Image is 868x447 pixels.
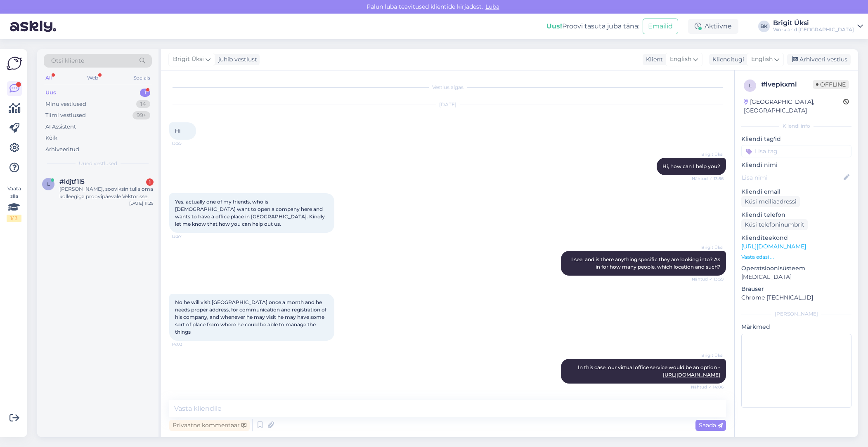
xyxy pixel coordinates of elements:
span: Brigit Üksi [693,352,724,358]
p: Kliendi tag'id [741,135,851,143]
div: Privaatne kommentaar [169,420,250,431]
img: Askly Logo [7,56,22,71]
div: [PERSON_NAME], sooviksin tulla oma kolleegiga proovipäevale Vektorisse homme 12.08, kuid ei näe s... [59,185,154,200]
div: Socials [132,73,152,83]
div: juhib vestlust [215,55,257,64]
span: Brigit Üksi [173,55,204,64]
span: l [47,181,50,187]
p: Vaata edasi ... [741,253,851,261]
p: [MEDICAL_DATA] [741,273,851,281]
input: Lisa nimi [742,173,842,182]
p: Kliendi email [741,187,851,196]
span: No he will visit [GEOGRAPHIC_DATA] once a month and he needs proper address, for communication an... [175,299,328,335]
div: Web [85,73,100,83]
p: Klienditeekond [741,234,851,242]
div: All [44,73,53,83]
div: Vaata siia [7,185,21,222]
div: [DATE] [169,101,726,108]
button: Emailid [643,19,678,34]
p: Brauser [741,285,851,293]
span: Hi, how can I help you? [662,163,720,169]
div: [PERSON_NAME] [741,310,851,318]
div: Aktiivne [688,19,738,34]
a: [URL][DOMAIN_NAME] [663,372,720,378]
span: Nähtud ✓ 14:06 [691,384,724,390]
span: Nähtud ✓ 13:59 [692,276,724,282]
p: Operatsioonisüsteem [741,264,851,273]
div: 1 / 3 [7,215,21,222]
p: Kliendi telefon [741,211,851,219]
input: Lisa tag [741,145,851,157]
div: Küsi meiliaadressi [741,196,800,207]
span: Offline [813,80,849,89]
span: Yes, actually one of my friends, who is [DEMOGRAPHIC_DATA] want to open a company here and wants ... [175,199,326,227]
span: English [670,55,691,64]
span: 13:57 [172,233,203,239]
div: 99+ [132,111,150,119]
span: I see, and is there anything specific they are looking into? As in for how many people, which loc... [571,256,721,270]
div: # lvepkxml [761,80,813,89]
div: Brigit Üksi [773,20,854,26]
div: Minu vestlused [45,100,86,108]
b: Uus! [546,22,562,30]
span: Hi [175,128,180,134]
div: Klienditugi [709,55,744,64]
div: Klient [643,55,663,64]
p: Chrome [TECHNICAL_ID] [741,293,851,302]
span: 13:55 [172,140,203,146]
div: [GEOGRAPHIC_DATA], [GEOGRAPHIC_DATA] [744,98,843,115]
span: Uued vestlused [79,160,117,167]
div: AI Assistent [45,123,76,131]
span: l [749,82,752,89]
div: BK [758,21,770,32]
span: In this case, our virtual office service would be an option - [578,364,720,378]
span: English [751,55,773,64]
span: Saada [699,421,723,429]
div: Uus [45,89,56,97]
span: Brigit Üksi [693,151,724,157]
span: 14:03 [172,341,203,347]
div: 1 [146,178,154,186]
div: Proovi tasuta juba täna: [546,21,639,31]
a: [URL][DOMAIN_NAME] [741,243,806,250]
span: #ldjtf1l5 [59,178,85,185]
div: 14 [136,100,150,108]
div: [DATE] 11:25 [129,200,154,206]
p: Kliendi nimi [741,161,851,169]
div: 1 [140,89,150,97]
span: Otsi kliente [51,56,84,65]
p: Märkmed [741,323,851,331]
div: Kõik [45,134,57,142]
div: Kliendi info [741,122,851,130]
div: Arhiveeritud [45,145,79,154]
span: Nähtud ✓ 13:56 [692,176,724,182]
span: Brigit Üksi [693,244,724,250]
div: Arhiveeri vestlus [787,54,851,65]
div: Tiimi vestlused [45,111,86,119]
div: Küsi telefoninumbrit [741,219,808,230]
a: Brigit ÜksiWorkland [GEOGRAPHIC_DATA] [773,20,863,33]
div: Workland [GEOGRAPHIC_DATA] [773,26,854,33]
div: Vestlus algas [169,84,726,91]
span: Luba [483,3,502,10]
